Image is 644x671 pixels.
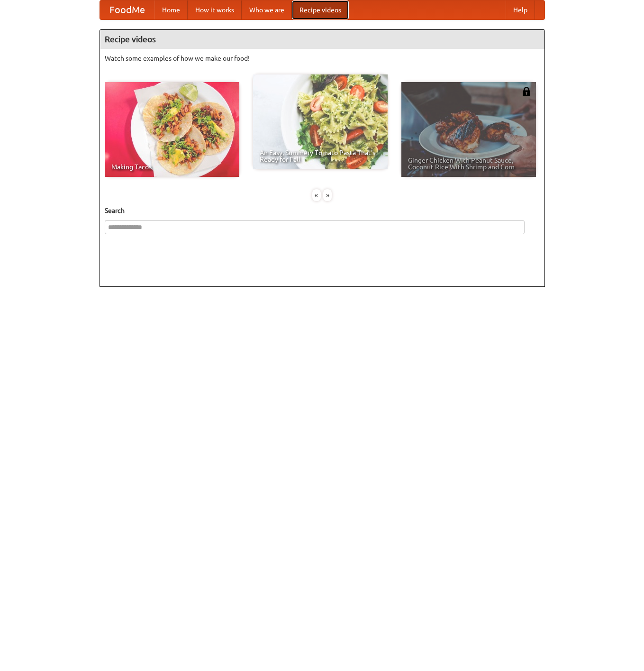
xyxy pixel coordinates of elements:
a: FoodMe [100,0,154,19]
div: » [323,189,332,201]
h5: Search [105,206,540,215]
span: An Easy, Summery Tomato Pasta That's Ready for Fall [260,149,381,163]
a: Who we are [242,0,292,19]
a: An Easy, Summery Tomato Pasta That's Ready for Fall [253,74,388,169]
h4: Recipe videos [100,30,544,49]
a: How it works [188,0,242,19]
a: Recipe videos [292,0,349,19]
p: Watch some examples of how we make our food! [105,54,540,63]
img: 483408.png [522,87,531,96]
span: Making Tacos [111,164,233,170]
a: Help [506,0,535,19]
div: « [312,189,321,201]
a: Home [154,0,188,19]
a: Making Tacos [105,82,239,177]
